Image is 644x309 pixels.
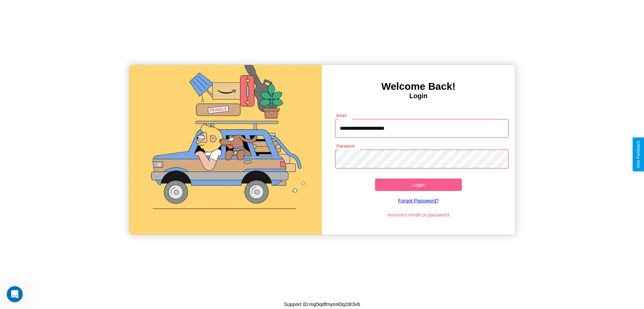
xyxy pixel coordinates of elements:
div: Give Feedback [636,141,641,168]
a: Forgot Password? [332,191,505,210]
h3: Welcome Back! [322,81,515,92]
h4: Login [322,92,515,100]
button: Login [375,179,462,191]
p: Incorrect email or password [332,210,505,219]
iframe: Intercom live chat [7,286,23,302]
label: Email [336,113,347,118]
p: Support ID: mg5qdfmyosl0q2dr3vb [284,300,360,309]
label: Password [336,143,354,149]
img: gif [129,65,322,235]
